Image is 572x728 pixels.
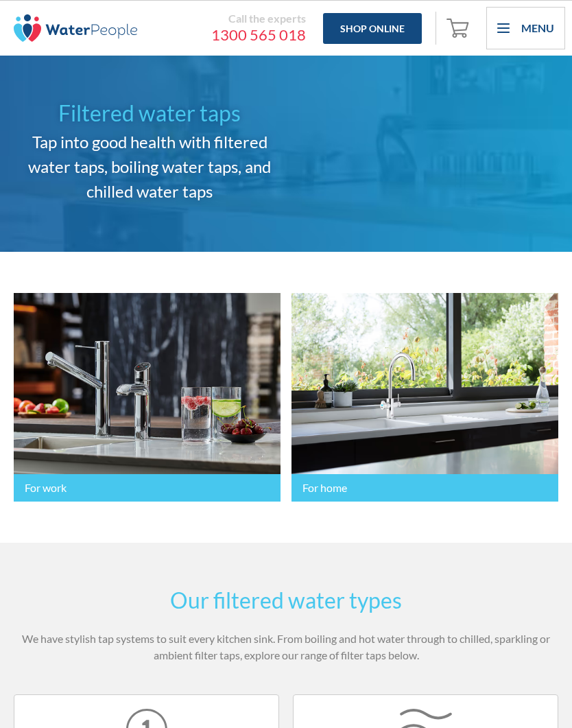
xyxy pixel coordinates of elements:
div: Call the experts [151,12,306,25]
h1: Filtered water taps [14,97,286,130]
a: Open cart [443,12,476,45]
div: Menu [521,20,554,36]
img: shopping cart [446,16,473,38]
h2: Tap into good health with filtered water taps, boiling water taps, and chilled water taps [14,130,286,204]
a: 1300 565 018 [151,25,306,45]
img: The Water People [14,14,137,42]
h2: Our filtered water types [19,584,553,617]
a: Shop Online [323,13,422,44]
div: menu [486,7,565,49]
p: We have stylish tap systems to suit every kitchen sink. From boiling and hot water through to chi... [19,631,553,664]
